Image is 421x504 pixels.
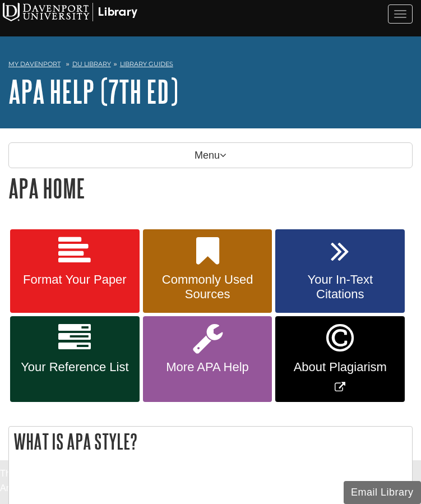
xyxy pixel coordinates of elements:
img: Davenport University Logo [3,3,137,21]
a: Your In-Text Citations [275,229,405,313]
span: Your Reference List [18,360,131,374]
a: My Davenport [8,59,61,69]
button: Email Library [344,481,421,504]
a: More APA Help [143,316,272,402]
a: APA Help (7th Ed) [8,74,178,109]
span: Commonly Used Sources [151,272,264,302]
span: Format Your Paper [18,272,131,287]
h2: What is APA Style? [9,427,412,456]
h1: APA Home [8,174,413,202]
p: Menu [8,142,413,168]
span: Your In-Text Citations [284,272,396,302]
a: Commonly Used Sources [143,229,272,313]
a: DU Library [72,60,111,68]
a: Format Your Paper [10,229,140,313]
a: Link opens in new window [275,316,405,402]
a: Your Reference List [10,316,140,402]
span: About Plagiarism [284,360,396,374]
a: Library Guides [120,60,173,68]
span: More APA Help [151,360,264,374]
